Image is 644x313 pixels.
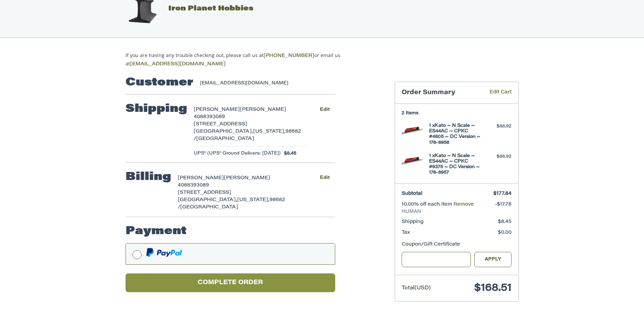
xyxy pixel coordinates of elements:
[178,198,237,203] span: [GEOGRAPHIC_DATA],
[178,176,224,181] span: [PERSON_NAME]
[200,80,328,87] div: [EMAIL_ADDRESS][DOMAIN_NAME]
[130,62,226,67] a: [EMAIL_ADDRESS][DOMAIN_NAME]
[126,273,335,293] button: Complete order
[194,122,247,127] span: [STREET_ADDRESS]
[402,252,471,267] input: Gift Certificate or Coupon Code
[281,150,296,157] span: $8.45
[240,107,286,112] span: [PERSON_NAME]
[402,89,480,97] h3: Order Summary
[178,183,209,188] span: 4088393089
[264,53,314,58] a: [PHONE_NUMBER]
[402,202,453,207] span: 10.00% off each item
[402,110,512,116] h3: 2 Items
[253,129,285,134] span: [US_STATE],
[474,283,512,294] span: $168.51
[194,129,253,134] span: [GEOGRAPHIC_DATA],
[178,190,231,195] span: [STREET_ADDRESS]
[453,202,474,207] a: Remove
[178,198,285,210] span: 98682 /
[126,51,362,68] p: If you are having any trouble checking out, please call us at or email us at
[118,5,253,12] a: Iron Planet Hobbies
[146,248,182,257] img: PayPal icon
[484,153,512,160] div: $88.92
[495,202,512,207] span: -$17.78
[402,241,512,248] div: Coupon/Gift Certificate
[126,224,187,238] h2: Payment
[402,220,424,224] span: Shipping
[196,137,254,141] span: [GEOGRAPHIC_DATA]
[402,230,410,235] span: Tax
[484,123,512,130] div: $88.92
[237,198,269,203] span: [US_STATE],
[224,176,270,181] span: [PERSON_NAME]
[498,230,512,235] span: $0.00
[194,115,225,120] span: 4088393089
[126,170,171,184] h2: Billing
[474,252,512,267] button: Apply
[402,191,422,196] span: Subtotal
[315,173,335,183] button: Edit
[168,5,253,12] span: Iron Planet Hobbies
[180,205,238,210] span: [GEOGRAPHIC_DATA]
[315,105,335,115] button: Edit
[194,150,281,157] span: UPS® (UPS® Ground Delivers: [DATE])
[402,208,512,215] span: HUMAN
[429,123,482,146] h4: 1 x Kato ~ N Scale ~ ES44AC ~ CPKC #4805 ~ DC Version ~ 176-8956
[498,220,512,224] span: $8.45
[126,102,187,116] h2: Shipping
[402,286,431,291] span: Total (USD)
[480,89,512,97] a: Edit Cart
[429,153,482,176] h4: 1 x Kato ~ N Scale ~ ES44AC ~ CPKC #9375 ~ DC Version ~ 176-8957
[493,191,512,196] span: $177.84
[126,76,193,90] h2: Customer
[194,107,240,112] span: [PERSON_NAME]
